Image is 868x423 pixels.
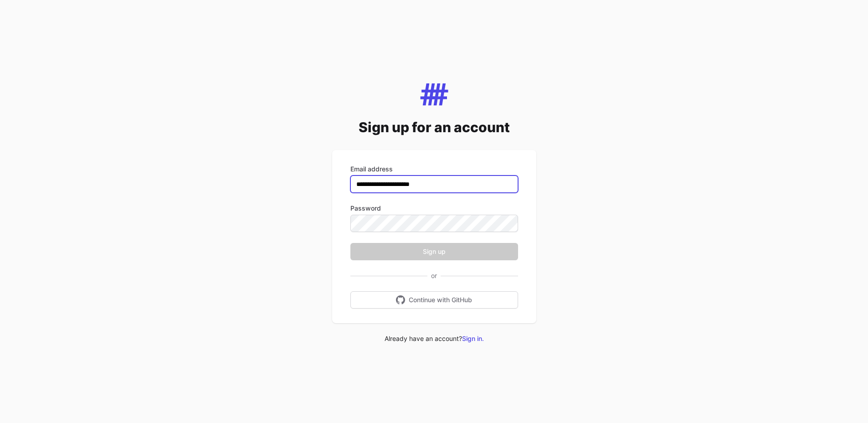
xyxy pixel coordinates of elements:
[350,204,518,213] label: Password
[409,295,472,304] span: Continue with GitHub
[427,271,441,280] span: or
[332,334,536,343] div: Already have an account?
[350,243,518,260] button: Sign up
[462,334,484,343] a: Sign in.
[350,165,518,174] label: Email address
[350,291,518,309] button: Continue with GitHub
[332,119,536,135] h2: Sign up for an account
[420,80,449,109] img: Mapping Tool
[420,102,449,111] a: Mapping Tool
